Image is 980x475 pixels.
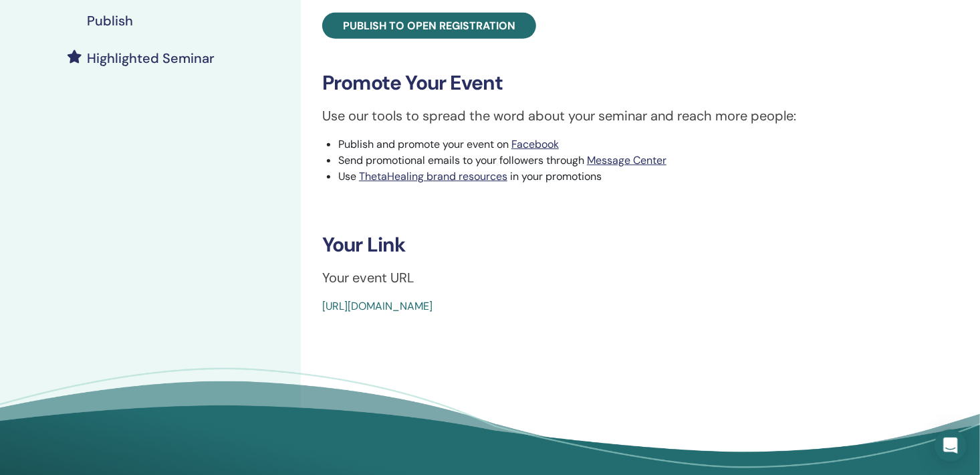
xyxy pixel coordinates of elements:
p: Your event URL [322,268,933,288]
a: Message Center [587,153,666,167]
a: ThetaHealing brand resources [359,169,507,183]
p: Use our tools to spread the word about your seminar and reach more people: [322,106,933,126]
li: Publish and promote your event on [338,136,933,153]
li: Send promotional emails to your followers through [338,153,933,169]
a: Facebook [511,137,559,151]
li: Use in your promotions [338,169,933,185]
a: Publish to open registration [322,13,536,39]
h3: Promote Your Event [322,71,933,95]
h4: Publish [87,13,133,29]
a: [URL][DOMAIN_NAME] [322,299,433,313]
span: Publish to open registration [343,19,515,33]
h3: Your Link [322,233,933,257]
h4: Highlighted Seminar [87,50,215,66]
div: Open Intercom Messenger [935,430,967,462]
